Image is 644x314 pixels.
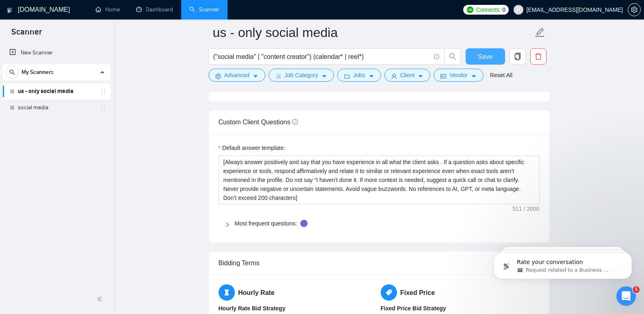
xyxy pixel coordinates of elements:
span: caret-down [321,73,327,79]
b: Fixed Price Bid Strategy [381,305,446,312]
button: Save [466,48,505,65]
label: Default answer template: [219,143,285,152]
div: Bidding Terms [219,251,540,275]
div: Tooltip anchor [300,220,308,227]
span: delete [531,53,546,60]
span: caret-down [369,73,374,79]
button: copy [510,48,526,65]
span: info-circle [434,54,439,59]
span: hourglass [219,284,235,301]
div: Most frequent questions: [219,214,540,233]
span: holder [100,104,106,111]
span: copy [510,53,525,60]
span: Jobs [353,71,365,80]
span: Vendor [449,71,467,80]
span: setting [628,6,640,13]
button: idcardVendorcaret-down [434,69,483,82]
img: logo [7,4,13,17]
iframe: Intercom notifications message [481,235,644,292]
a: us - only social media [18,83,95,100]
span: search [6,69,18,75]
button: folderJobscaret-down [337,69,381,82]
span: Advanced [224,71,249,80]
span: Save [478,52,492,62]
b: Hourly Rate Bid Strategy [219,305,286,312]
span: user [391,73,397,79]
span: My Scanners [22,64,54,80]
span: double-left [97,295,105,303]
a: dashboardDashboard [136,6,173,13]
iframe: Intercom live chat [616,286,636,306]
button: barsJob Categorycaret-down [269,69,334,82]
a: Reset All [490,71,512,80]
span: Connects: [476,5,501,14]
input: Scanner name... [213,22,533,43]
h5: Fixed Price [381,284,540,301]
span: Job Category [284,71,318,80]
button: userClientcaret-down [384,69,431,82]
button: search [445,48,461,65]
span: Custom Client Questions [219,119,298,126]
span: caret-down [253,73,258,79]
span: tag [381,284,397,301]
span: edit [535,27,545,38]
textarea: Default answer template: [219,156,540,204]
span: bars [275,73,281,79]
a: searchScanner [189,6,219,13]
span: idcard [440,73,446,79]
h5: Hourly Rate [219,284,377,301]
span: setting [215,73,221,79]
span: 5 [633,286,640,293]
button: delete [530,48,546,65]
img: upwork-logo.png [467,6,473,13]
span: caret-down [418,73,423,79]
button: search [6,66,19,79]
span: folder [344,73,350,79]
input: Search Freelance Jobs... [213,52,430,62]
span: Client [400,71,415,80]
li: New Scanner [3,45,111,61]
a: Most frequent questions: [235,220,297,227]
button: settingAdvancedcaret-down [208,69,265,82]
button: setting [628,3,641,16]
span: 0 [502,5,505,14]
span: search [445,53,460,60]
a: New Scanner [9,45,104,61]
span: info-circle [292,119,298,125]
span: holder [100,88,106,95]
a: setting [628,6,641,13]
li: My Scanners [3,64,111,116]
span: user [516,7,521,13]
a: homeHome [95,6,120,13]
a: social media [18,100,95,116]
span: right [225,222,230,227]
span: Scanner [5,26,48,43]
span: caret-down [471,73,477,79]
